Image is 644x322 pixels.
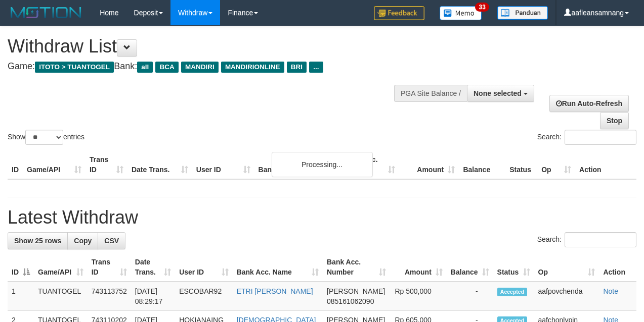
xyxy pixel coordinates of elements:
[8,36,419,57] h1: Withdraw List
[25,130,63,145] select: Showentries
[237,287,313,295] a: ETRI [PERSON_NAME]
[440,6,482,20] img: Button%20Memo.svg
[104,237,119,245] span: CSV
[374,6,424,20] img: Feedback.jpg
[8,282,34,311] td: 1
[254,150,340,179] th: Bank Acc. Name
[537,150,575,179] th: Op
[137,62,153,73] span: all
[603,287,618,295] a: Note
[88,282,131,311] td: 743113752
[399,150,459,179] th: Amount
[575,150,636,179] th: Action
[8,150,23,179] th: ID
[98,232,125,249] a: CSV
[600,112,629,129] a: Stop
[497,288,528,296] span: Accepted
[339,150,399,179] th: Bank Acc. Number
[447,253,493,282] th: Balance: activate to sort column ascending
[327,297,374,305] span: Copy 085161062090 to clipboard
[8,232,68,249] a: Show 25 rows
[8,62,419,72] h4: Game: Bank:
[447,282,493,311] td: -
[8,207,636,228] h1: Latest Withdraw
[309,62,323,73] span: ...
[474,89,522,97] span: None selected
[323,253,390,282] th: Bank Acc. Number: activate to sort column ascending
[67,232,98,249] a: Copy
[8,5,84,20] img: MOTION_logo.png
[565,130,636,145] input: Search:
[549,95,629,112] a: Run Auto-Refresh
[534,253,599,282] th: Op: activate to sort column ascending
[8,253,34,282] th: ID: activate to sort column descending
[537,130,636,145] label: Search:
[497,6,548,20] img: panduan.png
[23,150,85,179] th: Game/API
[493,253,534,282] th: Status: activate to sort column ascending
[390,253,447,282] th: Amount: activate to sort column ascending
[475,3,489,12] span: 33
[565,232,636,247] input: Search:
[537,232,636,247] label: Search:
[221,62,284,73] span: MANDIRIONLINE
[394,85,467,102] div: PGA Site Balance /
[505,150,537,179] th: Status
[272,152,373,177] div: Processing...
[85,150,127,179] th: Trans ID
[14,237,61,245] span: Show 25 rows
[534,282,599,311] td: aafpovchenda
[127,150,192,179] th: Date Trans.
[467,85,534,102] button: None selected
[181,62,219,73] span: MANDIRI
[34,253,88,282] th: Game/API: activate to sort column ascending
[287,62,307,73] span: BRI
[599,253,636,282] th: Action
[34,282,88,311] td: TUANTOGEL
[175,282,233,311] td: ESCOBAR92
[8,130,84,145] label: Show entries
[327,287,385,295] span: [PERSON_NAME]
[390,282,447,311] td: Rp 500,000
[155,62,178,73] span: BCA
[459,150,505,179] th: Balance
[175,253,233,282] th: User ID: activate to sort column ascending
[131,253,175,282] th: Date Trans.: activate to sort column ascending
[233,253,323,282] th: Bank Acc. Name: activate to sort column ascending
[192,150,254,179] th: User ID
[131,282,175,311] td: [DATE] 08:29:17
[88,253,131,282] th: Trans ID: activate to sort column ascending
[35,62,114,73] span: ITOTO > TUANTOGEL
[74,237,92,245] span: Copy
